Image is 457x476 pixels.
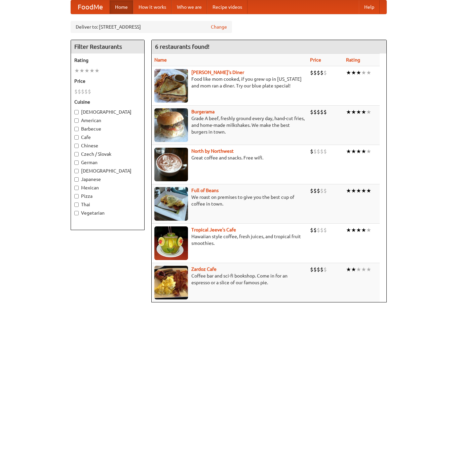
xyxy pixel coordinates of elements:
[191,188,219,193] a: Full of Beans
[356,108,361,116] li: ★
[310,187,313,194] li: $
[351,108,356,116] li: ★
[74,109,141,115] label: [DEMOGRAPHIC_DATA]
[320,69,323,76] li: $
[74,160,79,165] input: German
[317,148,320,155] li: $
[320,226,323,234] li: $
[154,69,188,103] img: sallys.jpg
[155,43,210,50] ng-pluralize: 6 restaurants found!
[351,69,356,76] li: ★
[74,184,141,191] label: Mexican
[361,108,366,116] li: ★
[346,57,360,63] a: Rating
[74,125,141,132] label: Barbecue
[78,88,81,95] li: $
[74,194,79,198] input: Pizza
[74,203,79,207] input: Thai
[366,148,371,155] li: ★
[74,152,79,156] input: Czech / Slovak
[317,69,320,76] li: $
[191,227,236,232] a: Tropical Jeeve's Cafe
[154,154,305,161] p: Great coffee and snacks. Free wifi.
[366,108,371,116] li: ★
[313,69,317,76] li: $
[323,266,327,273] li: $
[313,226,317,234] li: $
[191,70,244,75] a: [PERSON_NAME]'s Diner
[172,0,207,14] a: Who we are
[154,272,305,286] p: Coffee bar and sci-fi bookshop. Come in for an espresso or a slice of our famous pie.
[320,148,323,155] li: $
[361,187,366,194] li: ★
[74,135,79,140] input: Cafe
[310,108,313,116] li: $
[74,201,141,208] label: Thai
[191,266,217,272] a: Zardoz Cafe
[366,266,371,273] li: ★
[154,187,188,221] img: beans.jpg
[74,151,141,157] label: Czech / Slovak
[317,108,320,116] li: $
[313,266,317,273] li: $
[154,108,188,142] img: burgerama.jpg
[346,148,351,155] li: ★
[154,194,305,207] p: We roast on premises to give you the best cup of coffee in town.
[74,110,79,114] input: [DEMOGRAPHIC_DATA]
[74,176,141,183] label: Japanese
[356,266,361,273] li: ★
[89,67,94,74] li: ★
[74,88,78,95] li: $
[71,0,110,14] a: FoodMe
[74,134,141,141] label: Cafe
[74,211,79,215] input: Vegetarian
[74,67,79,74] li: ★
[94,67,100,74] li: ★
[154,57,167,63] a: Name
[361,266,366,273] li: ★
[74,177,79,182] input: Japanese
[317,266,320,273] li: $
[84,88,88,95] li: $
[74,127,79,131] input: Barbecue
[320,266,323,273] li: $
[346,187,351,194] li: ★
[317,187,320,194] li: $
[310,148,313,155] li: $
[323,226,327,234] li: $
[74,117,141,124] label: American
[74,144,79,148] input: Chinese
[317,226,320,234] li: $
[110,0,133,14] a: Home
[74,118,79,123] input: American
[133,0,172,14] a: How it works
[310,226,313,234] li: $
[351,148,356,155] li: ★
[154,76,305,89] p: Food like mom cooked, if you grew up in [US_STATE] and mom ran a diner. Try our blue plate special!
[323,69,327,76] li: $
[191,148,234,154] a: North by Northwest
[310,69,313,76] li: $
[361,226,366,234] li: ★
[81,88,84,95] li: $
[323,187,327,194] li: $
[361,69,366,76] li: ★
[313,108,317,116] li: $
[356,187,361,194] li: ★
[346,266,351,273] li: ★
[74,78,141,84] h5: Price
[74,169,79,173] input: [DEMOGRAPHIC_DATA]
[74,186,79,190] input: Mexican
[351,187,356,194] li: ★
[366,226,371,234] li: ★
[79,67,84,74] li: ★
[356,226,361,234] li: ★
[320,108,323,116] li: $
[346,108,351,116] li: ★
[191,109,215,114] b: Burgerama
[211,24,227,30] a: Change
[71,40,144,53] h4: Filter Restaurants
[74,168,141,174] label: [DEMOGRAPHIC_DATA]
[154,266,188,299] img: zardoz.jpg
